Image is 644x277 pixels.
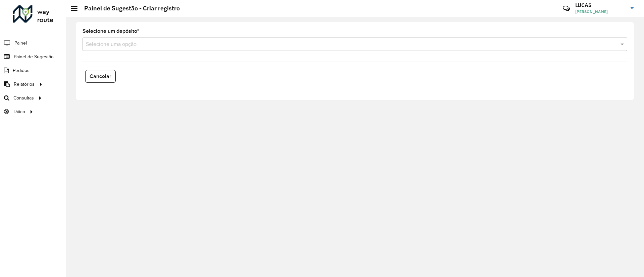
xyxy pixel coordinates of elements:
[77,5,180,12] h2: Painel de Sugestão - Criar registro
[83,27,139,35] label: Selecione um depósito
[14,40,27,47] span: Painel
[14,53,54,60] span: Painel de Sugestão
[14,81,35,88] span: Relatórios
[13,94,34,101] span: Consultas
[575,9,626,15] span: [PERSON_NAME]
[559,1,574,16] a: Contato Rápido
[13,67,30,74] span: Pedidos
[575,2,626,8] h3: LUCAS
[85,70,116,83] button: Cancelar
[13,108,25,115] span: Tático
[90,73,111,79] span: Cancelar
